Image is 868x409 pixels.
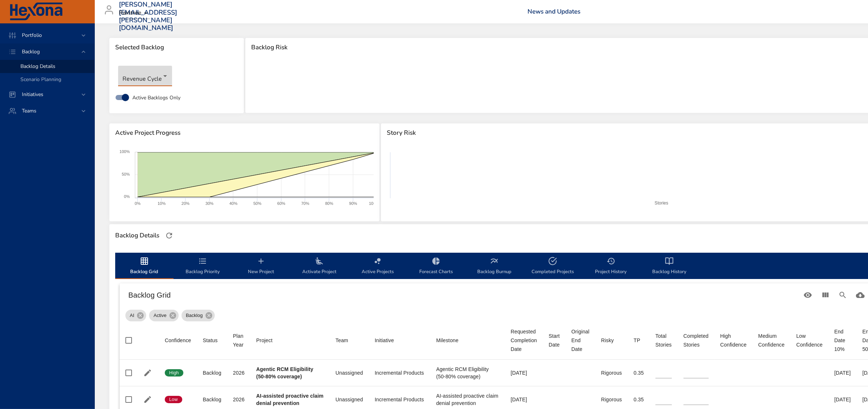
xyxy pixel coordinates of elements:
text: 50% [253,201,261,206]
span: Backlog History [645,257,694,276]
div: Backlog [203,369,221,376]
b: AI-assisted proactive claim denial prevention [256,393,324,406]
div: 0.35 [634,369,644,376]
div: Low Confidence [796,332,822,349]
text: 90% [349,201,357,206]
span: TP [634,336,644,345]
span: Active Backlogs Only [132,94,180,102]
span: New Project [236,257,286,276]
text: 100% [369,201,379,206]
span: Milestone [436,336,499,345]
div: Unassigned [335,369,363,376]
div: Raintree [119,7,150,19]
div: Agentic RCM Eligibility (50-80% coverage) [436,366,499,380]
a: News and Updates [528,7,580,16]
div: Sort [758,332,785,349]
div: Status [203,336,218,345]
div: Sort [256,336,273,345]
div: Project [256,336,273,345]
span: Selected Backlog [115,44,238,51]
text: 50% [122,172,130,176]
text: 0% [135,201,141,206]
div: [DATE] [511,396,537,403]
div: [DATE] [511,369,537,376]
div: Revenue Cycle [118,66,172,86]
span: Backlog Priority [178,257,227,276]
div: Completed Stories [684,332,709,349]
span: Active Project Progress [115,129,374,137]
div: Sort [634,336,640,345]
div: Team [335,336,348,345]
div: Sort [549,332,560,349]
text: 60% [277,201,285,206]
div: Sort [601,336,614,345]
span: Active [149,312,171,319]
h6: Backlog Grid [128,289,799,301]
div: High Confidence [720,332,747,349]
span: Scenario Planning [20,76,61,83]
span: Teams [16,107,42,114]
div: Sort [203,336,218,345]
button: Standard Views [799,286,817,304]
span: Project History [586,257,636,276]
span: Backlog Details [20,63,55,70]
b: Agentic RCM Eligibility (50-80% coverage) [256,366,314,379]
button: Edit Project Details [142,394,153,405]
span: High [165,370,183,376]
span: Forecast Charts [411,257,461,276]
text: 20% [182,201,190,206]
text: 0% [124,194,130,199]
div: Initiative [375,336,394,345]
text: 30% [206,201,214,206]
div: Medium Confidence [758,332,785,349]
text: 80% [325,201,333,206]
div: Sort [165,336,191,345]
span: Backlog Grid [120,257,169,276]
div: Backlog [182,310,215,321]
span: Initiative [375,336,425,345]
div: 0.35 [634,396,644,403]
div: Sort [511,327,537,353]
div: Sort [572,327,589,353]
div: Original End Date [572,327,589,353]
div: Sort [796,332,822,349]
div: Plan Year [233,332,245,349]
button: Refresh Page [164,230,175,241]
text: Stories [655,200,668,206]
div: Unassigned [335,396,363,403]
text: 40% [229,201,237,206]
div: Sort [233,332,245,349]
div: 2026 [233,396,245,403]
div: [DATE] [834,396,851,403]
span: Activate Project [295,257,344,276]
span: Portfolio [16,32,48,39]
span: Project [256,336,324,345]
div: Sort [720,332,747,349]
div: Requested Completion Date [511,327,537,353]
span: Risky [601,336,622,345]
div: 2026 [233,369,245,376]
span: Backlog [182,312,207,319]
span: Initiatives [16,91,49,98]
div: Backlog Details [113,230,161,241]
div: Sort [375,336,394,345]
div: Incremental Products [375,396,425,403]
span: Status [203,336,221,345]
div: Active [149,310,178,321]
text: 70% [301,201,309,206]
div: Total Stories [655,332,672,349]
div: Rigorous [601,396,622,403]
span: Start Date [549,332,560,349]
span: Backlog [16,48,46,55]
div: AI [125,310,146,321]
span: Low [165,396,182,403]
div: Sort [684,332,709,349]
div: Rigorous [601,369,622,376]
div: TP [634,336,640,345]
